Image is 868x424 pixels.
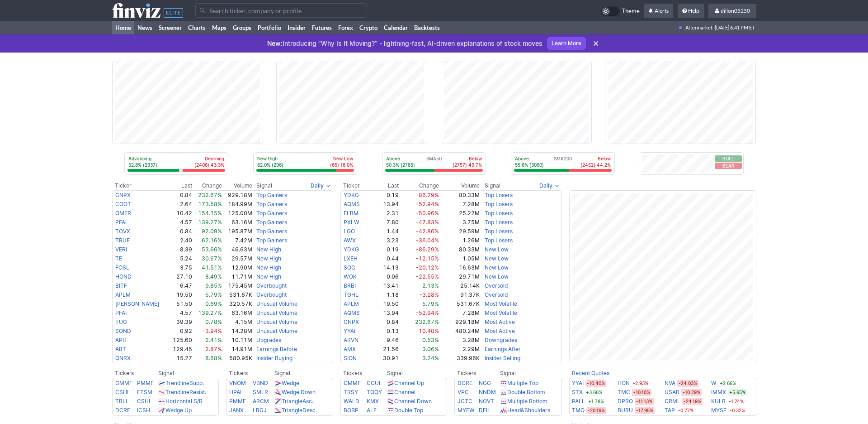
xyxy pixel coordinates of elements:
[373,308,399,318] td: 13.94
[415,318,439,325] span: 232.67%
[115,201,131,207] a: COOT
[416,246,439,253] span: -86.29%
[344,201,360,207] a: AQMS
[344,328,355,334] a: YYAI
[580,155,611,162] p: Below
[394,398,432,405] a: Channel Down
[267,39,542,48] p: Introducing “Why Is It Moving?” - lightning-fast, AI-driven explanations of stock moves
[205,318,222,325] span: 0.78%
[202,237,222,244] span: 62.16%
[394,380,424,386] a: Channel Up
[115,300,159,307] a: [PERSON_NAME]
[169,209,193,218] td: 10.42
[330,162,353,168] p: (65) 18.0%
[202,246,222,253] span: 53.66%
[439,209,480,218] td: 25.22M
[458,389,469,395] a: VPC
[137,398,150,405] a: CSHI
[202,255,222,262] span: 30.67%
[344,300,359,307] a: APLM
[222,281,253,290] td: 175.45M
[367,398,379,405] a: KMX
[169,318,193,327] td: 39.39
[547,37,586,50] a: Learn More
[222,308,253,318] td: 63.16M
[115,318,127,325] a: TUG
[507,407,550,414] a: Head&Shoulders
[256,237,287,244] a: Top Gainers
[137,389,152,395] a: FTSM
[386,162,415,168] p: 50.3% (2785)
[222,209,253,218] td: 125.00M
[137,407,150,414] a: ICSH
[439,290,480,299] td: 91.37K
[222,218,253,227] td: 63.16M
[458,398,472,405] a: JCTC
[618,397,633,406] a: DPRO
[222,299,253,308] td: 320.57K
[416,201,439,207] span: -52.94%
[194,162,224,168] p: (2406) 43.3%
[373,299,399,308] td: 19.50
[485,355,520,361] a: Insider Selling
[367,407,377,414] a: ALF
[185,21,209,34] a: Charts
[253,398,269,405] a: ARCM
[394,407,423,414] a: Double Top
[222,181,253,190] th: Volume
[282,389,316,395] a: Wedge Down
[485,337,517,343] a: Downgrades
[485,264,509,271] a: New Low
[165,407,192,414] a: Wedge Up
[539,181,552,190] span: Daily
[205,273,222,280] span: 8.49%
[422,300,439,307] span: 5.79%
[257,162,283,168] p: 82.0% (296)
[572,379,584,388] a: YYAI
[515,162,544,168] p: 55.8% (3090)
[165,380,189,386] span: Trendline
[416,264,439,271] span: -20.12%
[708,4,756,18] a: dillon05250
[373,263,399,272] td: 14.13
[439,218,480,227] td: 3.75M
[256,355,292,361] a: Insider Buying
[458,380,472,386] a: DGRE
[202,264,222,271] span: 41.51%
[439,181,480,190] th: Volume
[344,246,359,253] a: YDKG
[256,192,287,198] a: Top Gainers
[205,300,222,307] span: 0.69%
[416,237,439,244] span: -36.04%
[439,227,480,236] td: 29.59M
[256,228,287,235] a: Top Gainers
[572,370,609,376] a: Recent Quotes
[711,406,726,415] a: MYSE
[485,182,500,189] span: Signal
[479,380,491,386] a: NGG
[169,227,193,236] td: 0.84
[209,21,230,34] a: Maps
[344,318,359,325] a: GNPX
[344,389,358,395] a: TRSY
[439,318,480,327] td: 929.18M
[678,4,704,18] a: Help
[485,210,513,217] a: Top Losers
[580,162,611,168] p: (2452) 44.2%
[644,4,673,18] a: Alerts
[253,380,268,386] a: VBND
[255,21,284,34] a: Portfolio
[373,327,399,336] td: 0.13
[453,155,482,162] p: Below
[485,228,513,235] a: Top Losers
[711,388,726,397] a: IMMX
[373,290,399,299] td: 1.18
[439,299,480,308] td: 531.67K
[256,210,287,217] a: Top Gainers
[479,389,496,395] a: NNDM
[485,219,513,226] a: Top Losers
[344,309,360,316] a: AQMS
[194,155,224,162] p: Declining
[222,263,253,272] td: 12.90M
[515,155,544,162] p: Above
